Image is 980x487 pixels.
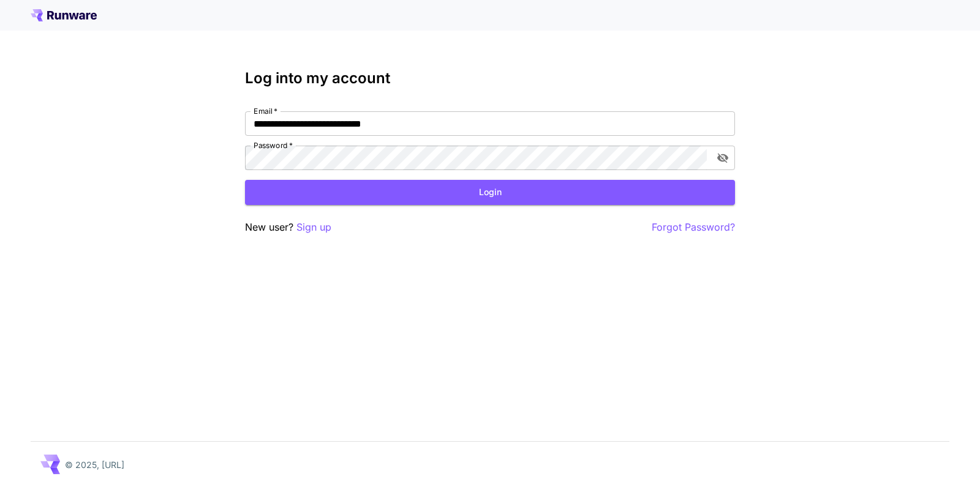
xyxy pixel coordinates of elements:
p: New user? [245,220,331,235]
h3: Log into my account [245,70,735,87]
label: Email [254,106,277,116]
button: Sign up [296,220,331,235]
button: Forgot Password? [652,220,735,235]
button: Login [245,180,735,205]
button: toggle password visibility [712,147,734,169]
label: Password [254,140,293,151]
p: © 2025, [URL] [65,458,124,471]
